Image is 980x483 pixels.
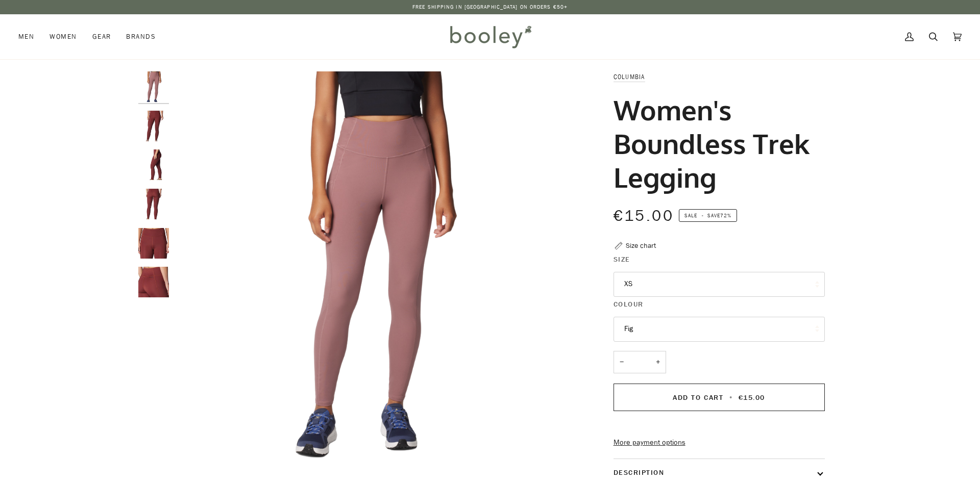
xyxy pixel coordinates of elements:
[614,254,630,265] span: Size
[42,14,84,59] a: Women
[138,189,169,219] img: Columbia Women's Boundless Trek Legging Spice - Booley Galway
[626,240,656,251] div: Size chart
[614,317,825,342] button: Fig
[138,111,169,141] img: Columbia Women's Boundless Trek Legging Spice - Booley Galway
[138,228,169,259] img: Columbia Women's Boundless Trek Legging Spice - Booley Galway
[614,272,825,297] button: XS
[85,14,119,59] a: Gear
[614,206,674,226] span: €15.00
[739,393,765,402] span: €15.00
[614,93,817,194] h1: Women's Boundless Trek Legging
[174,71,578,475] img: Columbia Women&#39;s Boundless Trek Legging Fig - Booley Galway
[18,14,42,59] a: Men
[699,212,707,219] em: •
[684,212,697,219] span: Sale
[118,14,163,59] a: Brands
[412,3,568,11] p: Free Shipping in [GEOGRAPHIC_DATA] on Orders €50+
[614,351,630,374] button: −
[126,32,156,42] span: Brands
[726,393,736,402] span: •
[138,71,169,102] img: Columbia Women's Boundless Trek Legging Fig - Booley Galway
[50,32,77,42] span: Women
[18,32,34,42] span: Men
[673,393,723,402] span: Add to Cart
[174,71,578,475] div: Columbia Women's Boundless Trek Legging Fig - Booley Galway
[614,384,825,411] button: Add to Cart • €15.00
[679,209,737,222] span: Save
[446,22,535,52] img: Booley
[92,32,111,42] span: Gear
[138,149,169,180] img: Columbia Women's Boundless Trek Legging Spice - Booley Galway
[614,299,644,310] span: Colour
[650,351,666,374] button: +
[614,351,666,374] input: Quantity
[614,72,645,81] a: Columbia
[614,437,825,448] a: More payment options
[720,212,731,219] span: 72%
[138,267,169,297] img: Columbia Women's Boundless Trek Legging Spice - Booley Galway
